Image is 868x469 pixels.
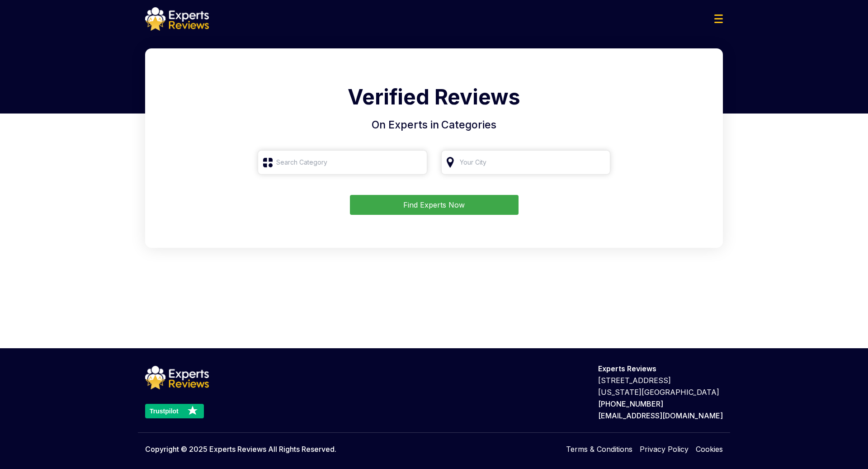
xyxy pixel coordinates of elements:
text: Trustpilot [150,407,179,415]
p: Copyright © 2025 Experts Reviews All Rights Reserved. [145,444,336,455]
img: logo [145,7,209,31]
img: Menu Icon [714,14,723,23]
input: Your City [441,150,611,175]
input: Search Category [258,150,427,175]
h1: Verified Reviews [156,81,712,117]
p: [US_STATE][GEOGRAPHIC_DATA] [598,386,723,398]
p: [EMAIL_ADDRESS][DOMAIN_NAME] [598,410,723,422]
button: Find Experts Now [350,195,519,215]
h4: On Experts in Categories [156,117,712,133]
a: Privacy Policy [640,444,689,455]
p: [STREET_ADDRESS] [598,374,723,386]
img: logo [145,366,209,389]
p: [PHONE_NUMBER] [598,398,723,410]
a: Terms & Conditions [566,444,632,455]
p: Experts Reviews [598,363,723,374]
a: Trustpilot [145,404,209,418]
a: Cookies [696,444,723,455]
